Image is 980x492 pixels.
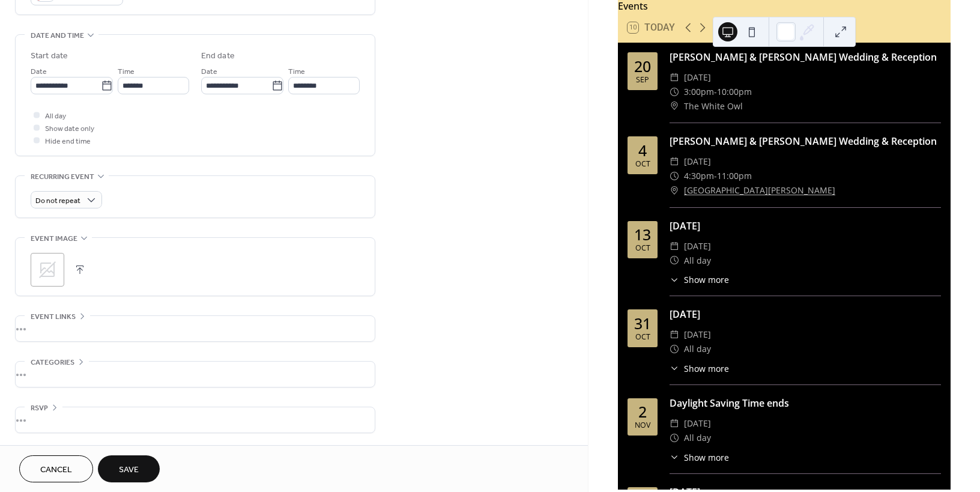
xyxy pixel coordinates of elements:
div: ​ [670,342,679,356]
span: 3:00pm [684,85,714,99]
span: Cancel [40,464,72,476]
div: ​ [670,431,679,445]
span: Event links [31,311,76,323]
div: ​ [670,451,679,464]
div: ••• [16,316,375,341]
span: Event image [31,232,77,245]
div: End date [201,50,235,62]
div: ••• [16,362,375,387]
span: - [714,169,717,183]
button: ​Show more [670,362,729,375]
span: All day [45,110,66,123]
div: ; [31,253,64,287]
span: [DATE] [684,327,711,342]
div: 13 [634,227,651,242]
span: [DATE] [684,154,711,169]
div: Sep [636,76,649,84]
span: Date [201,65,217,78]
button: Save [98,455,160,482]
span: [DATE] [684,239,711,254]
span: 4:30pm [684,169,714,183]
span: Hide end time [45,135,91,148]
span: All day [684,254,711,268]
button: Cancel [19,455,93,482]
div: ​ [670,70,679,85]
span: All day [684,431,711,445]
span: Time [118,65,135,78]
div: 4 [638,143,647,158]
button: ​Show more [670,273,729,286]
div: ​ [670,154,679,169]
div: ​ [670,169,679,183]
span: All day [684,342,711,356]
div: [DATE] [670,219,941,233]
span: RSVP [31,402,48,415]
div: ​ [670,99,679,114]
div: Start date [31,50,68,62]
div: Oct [635,244,650,252]
div: ​ [670,85,679,99]
div: ​ [670,273,679,286]
span: 10:00pm [717,85,752,99]
span: The White Owl [684,99,743,114]
span: Show date only [45,123,94,135]
span: Show more [684,451,729,464]
a: [GEOGRAPHIC_DATA][PERSON_NAME] [684,183,835,198]
div: Oct [635,160,650,168]
div: Oct [635,333,650,341]
span: [DATE] [684,70,711,85]
span: Save [119,464,139,476]
span: Do not repeat [35,194,80,208]
span: Date and time [31,29,84,42]
div: ​ [670,327,679,342]
span: 11:00pm [717,169,752,183]
span: Recurring event [31,171,94,183]
span: [DATE] [684,416,711,431]
div: ​ [670,416,679,431]
span: Time [288,65,305,78]
div: ​ [670,254,679,268]
div: ​ [670,183,679,198]
span: Categories [31,356,74,369]
div: Nov [635,422,650,430]
div: ​ [670,239,679,254]
div: [PERSON_NAME] & [PERSON_NAME] Wedding & Reception [670,50,941,64]
div: [PERSON_NAME] & [PERSON_NAME] Wedding & Reception [670,134,941,148]
div: 2 [638,404,647,419]
button: ​Show more [670,451,729,464]
div: [DATE] [670,307,941,321]
div: ​ [670,362,679,375]
span: Show more [684,273,729,286]
span: - [714,85,717,99]
div: 31 [634,316,651,331]
div: 20 [634,59,651,74]
span: Date [31,65,47,78]
div: ••• [16,407,375,433]
div: Daylight Saving Time ends [670,396,941,410]
span: Show more [684,362,729,375]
